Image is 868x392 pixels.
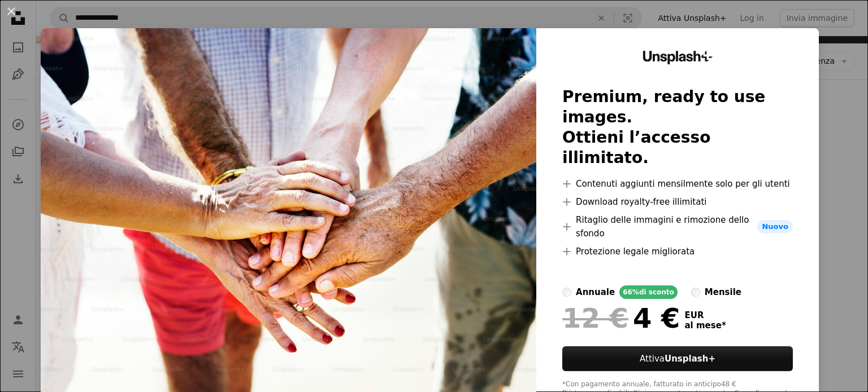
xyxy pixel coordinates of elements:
span: EUR [685,310,726,320]
input: annuale66%di sconto [562,288,571,297]
span: al mese * [685,320,726,331]
button: AttivaUnsplash+ [562,346,793,371]
div: mensile [705,285,741,299]
span: 12 € [562,303,628,333]
h2: Premium, ready to use images. Ottieni l’accesso illimitato. [562,87,793,168]
strong: Unsplash+ [665,354,715,364]
div: 66% di sconto [619,285,678,299]
li: Contenuti aggiunti mensilmente solo per gli utenti [562,177,793,191]
li: Download royalty-free illimitati [562,195,793,209]
input: mensile [691,288,700,297]
li: Protezione legale migliorata [562,245,793,258]
div: 4 € [562,303,680,333]
div: annuale [576,285,615,299]
span: Nuovo [757,220,792,234]
li: Ritaglio delle immagini e rimozione dello sfondo [562,213,793,240]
